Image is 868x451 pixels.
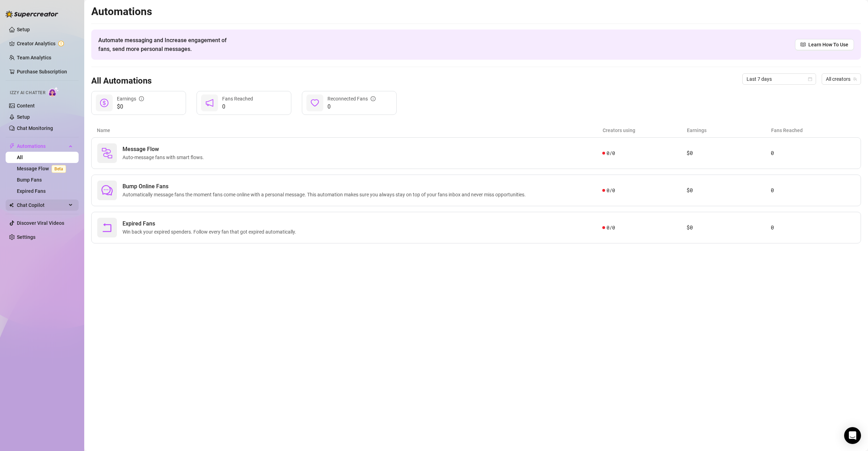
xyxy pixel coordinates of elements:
span: Automations [17,140,67,152]
a: Settings [17,234,35,240]
span: team [853,77,857,81]
span: rollback [101,222,113,233]
span: thunderbolt [9,143,15,149]
article: 0 [771,223,855,232]
a: Purchase Subscription [17,69,67,74]
a: Chat Monitoring [17,125,53,131]
span: $0 [117,103,144,111]
a: All [17,155,23,160]
a: Content [17,103,35,109]
a: Expired Fans [17,188,46,194]
img: AI Chatter [48,87,59,97]
article: $0 [687,223,771,232]
span: Automate messaging and Increase engagement of fans, send more personal messages. [98,36,233,53]
span: Message Flow [122,145,207,153]
h2: Automations [91,5,861,18]
a: Team Analytics [17,55,51,60]
div: Open Intercom Messenger [844,427,861,444]
span: Last 7 days [747,74,812,84]
span: 0 [222,103,253,111]
span: comment [101,185,113,196]
span: dollar [100,99,108,107]
span: calendar [808,77,812,81]
span: notification [205,99,214,107]
span: info-circle [139,96,144,101]
span: heart [311,99,319,107]
span: Izzy AI Chatter [10,90,45,96]
article: Fans Reached [771,126,855,134]
span: Auto-message fans with smart flows. [122,153,207,161]
span: 0 / 0 [607,224,615,231]
img: logo-BBDzfeDw.svg [6,11,58,18]
span: Learn How To Use [808,41,848,48]
span: info-circle [371,96,376,101]
span: Chat Copilot [17,200,67,211]
a: Creator Analytics exclamation-circle [17,38,73,49]
a: Setup [17,27,30,32]
span: read [801,42,806,47]
article: Name [97,126,603,134]
img: Chat Copilot [9,203,14,208]
span: 0 / 0 [607,187,615,194]
img: svg%3e [101,148,113,159]
span: Fans Reached [222,96,253,102]
a: Setup [17,114,30,120]
span: Win back your expired spenders. Follow every fan that got expired automatically. [122,228,299,236]
a: Message FlowBeta [17,166,69,171]
span: 0 [327,103,376,111]
a: Discover Viral Videos [17,220,64,226]
article: 0 [771,149,855,157]
span: Expired Fans [122,220,299,228]
h3: All Automations [91,76,152,87]
article: $0 [687,186,771,195]
a: Bump Fans [17,177,42,183]
div: Earnings [117,95,144,103]
article: 0 [771,186,855,195]
span: 0 / 0 [607,149,615,157]
article: Creators using [603,126,687,134]
span: Bump Online Fans [122,182,529,191]
div: Reconnected Fans [327,95,376,103]
article: $0 [687,149,771,157]
span: Beta [52,165,66,173]
a: Learn How To Use [795,39,854,50]
article: Earnings [687,126,771,134]
span: All creators [826,74,857,84]
span: Automatically message fans the moment fans come online with a personal message. This automation m... [122,191,529,198]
